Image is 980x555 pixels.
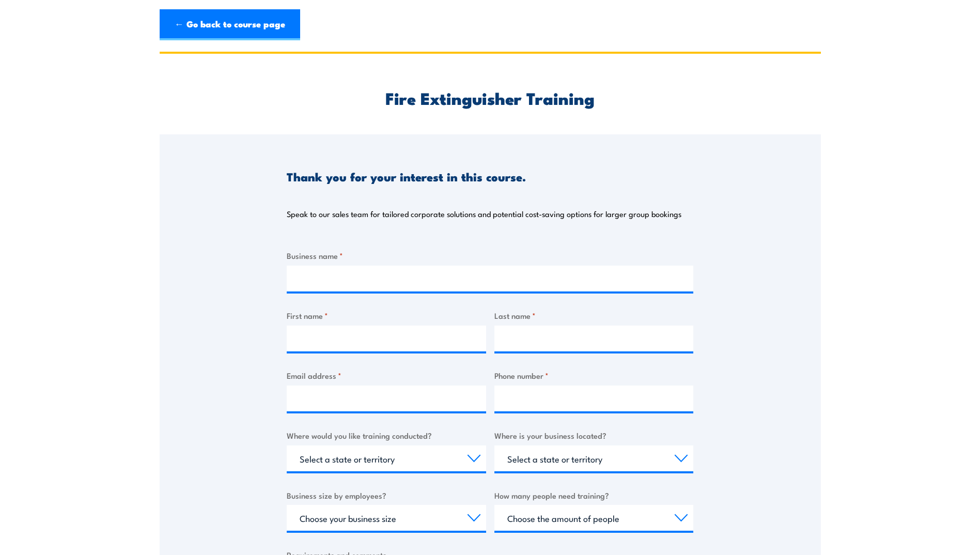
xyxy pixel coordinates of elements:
p: Speak to our sales team for tailored corporate solutions and potential cost-saving options for la... [287,209,681,219]
label: Email address [287,369,486,381]
h2: Fire Extinguisher Training [287,90,693,105]
label: Last name [494,310,694,321]
a: ← Go back to course page [160,9,300,40]
h3: Thank you for your interest in this course. [287,171,526,182]
label: Business size by employees? [287,489,486,501]
label: Phone number [494,369,694,381]
label: Where is your business located? [494,429,694,441]
label: Business name [287,250,693,261]
label: First name [287,310,486,321]
label: How many people need training? [494,489,694,501]
label: Where would you like training conducted? [287,429,486,441]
